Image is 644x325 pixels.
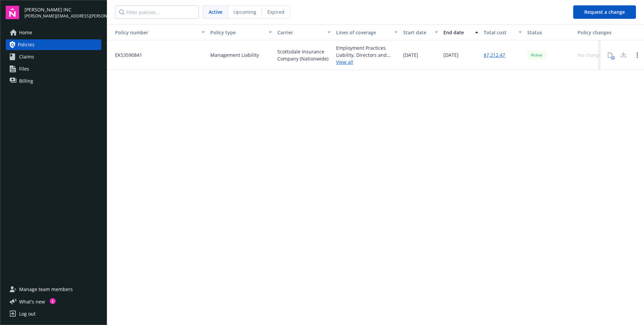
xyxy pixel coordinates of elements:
[336,29,390,36] div: Lines of coverage
[525,24,575,40] button: Status
[6,39,101,50] a: Policies
[484,29,515,36] div: Total cost
[530,52,543,58] span: Active
[19,27,32,38] span: Home
[110,29,198,36] div: Toggle SortBy
[443,29,471,36] div: End date
[6,76,101,86] a: Billing
[277,48,331,62] span: Scottsdale Insurance Company (Nationwide)
[19,64,29,74] span: Files
[267,8,284,15] span: Expired
[24,6,101,13] span: [PERSON_NAME] INC
[24,6,101,19] button: [PERSON_NAME] INC[PERSON_NAME][EMAIL_ADDRESS][PERSON_NAME][DOMAIN_NAME]
[19,298,45,305] span: What ' s new
[443,51,459,58] span: [DATE]
[19,284,73,295] span: Manage team members
[527,29,572,36] div: Status
[115,5,199,19] input: Filter policies...
[441,24,481,40] button: End date
[6,64,101,74] a: Files
[233,8,256,15] span: Upcoming
[18,39,35,50] span: Policies
[333,24,400,40] button: Lines of coverage
[208,24,275,40] button: Policy type
[578,29,614,36] div: Policy changes
[6,27,101,38] a: Home
[110,51,142,58] span: EKS3590841
[573,5,636,19] button: Request a change
[277,29,323,36] div: Carrier
[19,309,36,319] div: Log out
[403,51,418,58] span: [DATE]
[633,51,641,59] a: Open options
[110,29,198,36] div: Policy number
[210,29,265,36] div: Policy type
[575,24,617,40] button: Policy changes
[6,298,56,305] button: What's new1
[210,51,259,58] span: Management Liability
[403,29,431,36] div: Start date
[336,58,398,66] a: View all
[6,6,19,19] img: navigator-logo.svg
[400,24,441,40] button: Start date
[484,51,505,58] a: $7,212.47
[578,51,604,58] div: No changes
[481,24,525,40] button: Total cost
[50,298,56,304] div: 1
[336,44,398,58] div: Employment Practices Liability, Directors and Officers
[19,76,33,86] span: Billing
[209,8,222,15] span: Active
[275,24,333,40] button: Carrier
[6,51,101,62] a: Claims
[24,13,101,19] span: [PERSON_NAME][EMAIL_ADDRESS][PERSON_NAME][DOMAIN_NAME]
[6,284,101,295] a: Manage team members
[19,51,34,62] span: Claims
